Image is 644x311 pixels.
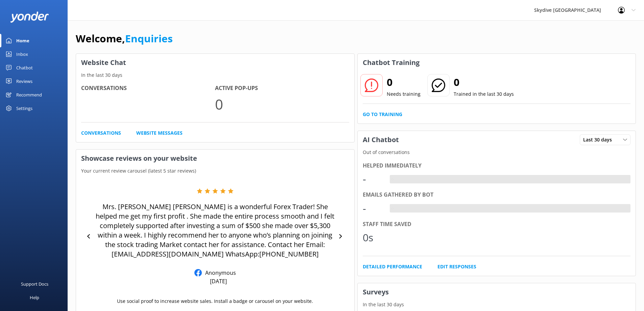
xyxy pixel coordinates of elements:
div: Home [16,34,29,47]
p: Your current review carousel (latest 5 star reviews) [76,167,354,175]
div: - [363,171,383,187]
p: Use social proof to increase website sales. Install a badge or carousel on your website. [117,297,313,305]
div: - [390,204,395,213]
div: Settings [16,102,32,115]
h4: Conversations [81,84,215,93]
p: [DATE] [210,277,227,285]
div: Recommend [16,88,42,102]
div: Support Docs [21,277,48,291]
div: Help [30,291,39,304]
h3: Chatbot Training [358,54,425,71]
p: Anonymous [202,269,236,276]
p: 0 [215,93,349,115]
h2: 0 [387,74,421,90]
a: Conversations [81,129,121,137]
div: - [390,175,395,184]
h3: Showcase reviews on your website [76,150,354,167]
p: Out of conversations [358,149,636,156]
a: Website Messages [136,129,183,137]
div: Emails gathered by bot [363,191,631,199]
h4: Active Pop-ups [215,84,349,93]
div: Inbox [16,47,28,61]
img: yonder-white-logo.png [10,12,49,23]
span: Last 30 days [583,136,616,143]
div: 0s [363,229,383,246]
div: - [363,200,383,217]
h3: Website Chat [76,54,354,71]
p: Trained in the last 30 days [454,90,514,98]
div: Chatbot [16,61,33,74]
a: Edit Responses [437,263,476,270]
img: Facebook Reviews [194,269,202,276]
p: In the last 30 days [76,71,354,79]
h3: Surveys [358,283,636,301]
a: Enquiries [125,31,173,45]
div: Reviews [16,74,32,88]
div: Helped immediately [363,161,631,170]
div: Staff time saved [363,220,631,229]
h2: 0 [454,74,514,90]
a: Go to Training [363,111,402,118]
h1: Welcome, [76,30,173,47]
p: Mrs. [PERSON_NAME] [PERSON_NAME] is a wonderful Forex Trader! She helped me get my first profit .... [95,202,336,259]
a: Detailed Performance [363,263,422,270]
p: In the last 30 days [358,301,636,308]
p: Needs training [387,90,421,98]
h3: AI Chatbot [358,131,404,149]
